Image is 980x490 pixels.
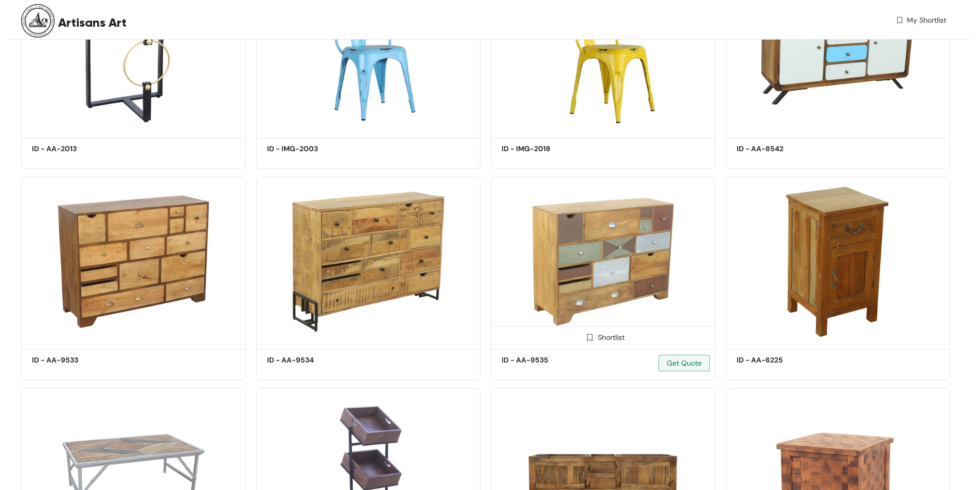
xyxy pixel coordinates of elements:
[502,143,589,154] h5: ID - IMG-2018
[21,177,246,347] img: c7f306ed-3cce-468e-9075-e7200797afc6
[667,357,702,369] span: Get Quote
[737,143,824,154] h5: ID - AA-8542
[726,177,951,347] img: 38beef07-84f3-499b-af8d-1d04e3ebadcd
[658,355,710,371] button: Get Quote
[21,4,55,38] img: Buyer Portal
[256,177,481,347] img: d7452639-f3a8-407e-ac48-dd1a78eae420
[58,13,127,32] span: Artisans Art
[895,15,904,26] img: wishlist
[32,355,119,366] h5: ID - AA-9533
[491,177,716,347] img: e07c256e-a7e5-4ed1-ad7a-e01019e8aa37
[502,355,589,366] h5: ID - AA-9535
[737,355,824,366] h5: ID - AA-6225
[32,143,119,154] h5: ID - AA-2013
[267,355,354,366] h5: ID - AA-9534
[267,143,354,154] h5: ID - IMG-2003
[907,15,946,26] span: My Shortlist
[581,332,625,341] div: Shortlist
[585,333,595,342] img: Shortlist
